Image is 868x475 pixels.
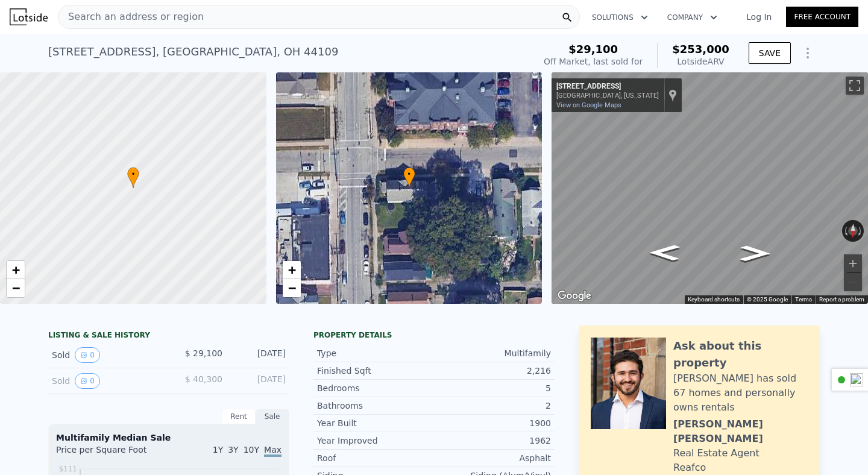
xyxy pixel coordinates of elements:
div: 5 [434,382,551,394]
div: [STREET_ADDRESS] , [GEOGRAPHIC_DATA] , OH 44109 [48,43,338,60]
div: [STREET_ADDRESS] [556,82,659,92]
span: $ 29,100 [185,348,222,358]
div: Ask about this property [673,338,808,371]
div: [PERSON_NAME] has sold 67 homes and personally owns rentals [673,371,808,415]
div: 1900 [434,417,551,429]
a: Zoom out [7,279,25,297]
div: • [403,167,415,188]
div: Bathrooms [317,400,434,412]
div: Asphalt [434,452,551,464]
a: Log In [732,11,786,23]
span: $253,000 [672,43,729,55]
button: Keyboard shortcuts [688,295,740,304]
span: Max [264,445,281,457]
button: View historical data [75,373,100,389]
div: Lotside ARV [672,55,729,68]
span: • [127,169,139,180]
div: [PERSON_NAME] [PERSON_NAME] [673,417,808,446]
span: 3Y [228,445,238,455]
a: Open this area in Google Maps (opens a new window) [555,288,594,304]
div: Real Estate Agent [673,446,759,461]
a: Show location on map [668,89,677,102]
button: View historical data [75,347,100,363]
div: Rent [222,409,256,424]
div: [DATE] [232,373,286,389]
tspan: $111 [58,465,77,473]
div: Type [317,347,434,359]
a: View on Google Maps [556,101,621,109]
button: Toggle fullscreen view [846,77,864,95]
a: Free Account [786,7,858,27]
span: − [288,280,295,295]
div: Map [552,72,868,304]
a: Terms (opens in new tab) [795,296,812,303]
img: Lotside [10,8,48,25]
span: 1Y [213,445,223,455]
path: Go East, Newark Ave [637,241,693,265]
div: 2,216 [434,365,551,377]
div: Sold [52,373,159,389]
button: Show Options [796,41,820,65]
path: Go West, Newark Ave [727,242,783,265]
button: Rotate counterclockwise [842,220,849,242]
div: [GEOGRAPHIC_DATA], [US_STATE] [556,92,659,99]
div: Year Built [317,417,434,429]
div: • [127,167,139,188]
span: $29,100 [568,43,618,55]
button: Zoom out [844,273,862,291]
button: Zoom in [844,254,862,272]
div: Sold [52,347,159,363]
img: Google [555,288,594,304]
div: [DATE] [232,347,286,363]
button: Solutions [582,7,658,28]
span: © 2025 Google [747,296,788,303]
span: 10Y [244,445,259,455]
span: − [12,280,20,295]
div: Multifamily Median Sale [56,432,281,444]
div: Finished Sqft [317,365,434,377]
div: Off Market, last sold for [544,55,643,68]
a: Zoom in [7,261,25,279]
button: Reset the view [848,220,858,242]
div: Street View [552,72,868,304]
a: Zoom in [283,261,301,279]
div: Reafco [673,461,706,475]
div: Multifamily [434,347,551,359]
div: Property details [313,330,555,340]
div: LISTING & SALE HISTORY [48,330,289,342]
div: Bedrooms [317,382,434,394]
span: + [12,262,20,277]
div: 2 [434,400,551,412]
button: Rotate clockwise [858,220,864,242]
span: + [288,262,295,277]
span: $ 40,300 [185,374,222,384]
div: Year Improved [317,435,434,447]
div: Roof [317,452,434,464]
span: • [403,169,415,180]
span: Search an address or region [58,10,204,24]
a: Zoom out [283,279,301,297]
div: 1962 [434,435,551,447]
div: Sale [256,409,289,424]
div: Price per Square Foot [56,444,169,463]
a: Report a problem [819,296,864,303]
button: SAVE [749,42,791,64]
button: Company [658,7,727,28]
